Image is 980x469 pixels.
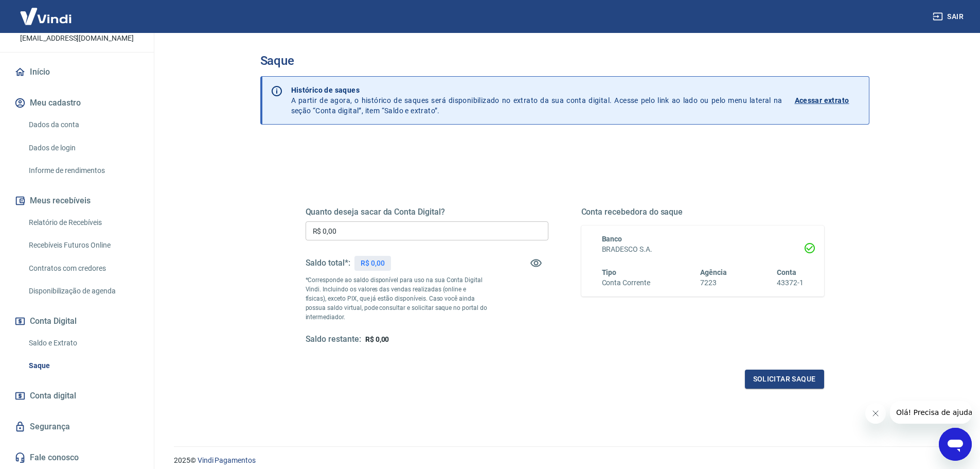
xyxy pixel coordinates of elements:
button: Meus recebíveis [12,189,141,212]
span: Tipo [602,268,617,276]
a: Relatório de Recebíveis [25,212,141,233]
a: Saque [25,355,141,376]
button: Conta Digital [12,310,141,333]
h5: Saldo restante: [306,334,361,345]
button: Meu cadastro [12,92,141,114]
h5: Saldo total*: [306,258,350,268]
span: Conta [777,268,796,276]
a: Vindi Pagamentos [198,456,256,464]
a: Recebíveis Futuros Online [25,235,141,256]
h5: Conta recebedora do saque [581,207,824,217]
p: A partir de agora, o histórico de saques será disponibilizado no extrato da sua conta digital. Ac... [291,85,782,116]
p: R$ 0,00 [361,258,385,269]
p: Acessar extrato [795,95,849,106]
h3: Saque [260,54,869,68]
h5: Quanto deseja sacar da Conta Digital? [306,207,548,217]
iframe: Botão para abrir a janela de mensagens [939,428,972,461]
span: Banco [602,235,622,243]
a: Acessar extrato [795,85,861,116]
iframe: Fechar mensagem [865,403,886,424]
a: Saldo e Extrato [25,333,141,354]
span: R$ 0,00 [365,335,389,343]
a: Disponibilização de agenda [25,281,141,302]
a: Dados da conta [25,114,141,135]
p: 2025 © [174,455,955,466]
h6: Conta Corrente [602,277,650,288]
iframe: Mensagem da empresa [890,401,972,424]
p: *Corresponde ao saldo disponível para uso na sua Conta Digital Vindi. Incluindo os valores das ve... [306,275,488,322]
a: Conta digital [12,385,141,407]
a: Informe de rendimentos [25,160,141,181]
button: Sair [931,7,968,26]
h6: 7223 [700,277,727,288]
a: Contratos com credores [25,258,141,279]
a: Início [12,61,141,83]
p: [EMAIL_ADDRESS][DOMAIN_NAME] [20,33,134,44]
h6: BRADESCO S.A. [602,244,804,255]
h6: 43372-1 [777,277,804,288]
span: Conta digital [30,389,76,403]
img: Vindi [12,1,79,32]
a: Segurança [12,415,141,438]
p: Histórico de saques [291,85,782,95]
span: Olá! Precisa de ajuda? [6,7,86,15]
a: Fale conosco [12,446,141,469]
button: Solicitar saque [745,370,824,389]
span: Agência [700,268,727,276]
a: Dados de login [25,137,141,159]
